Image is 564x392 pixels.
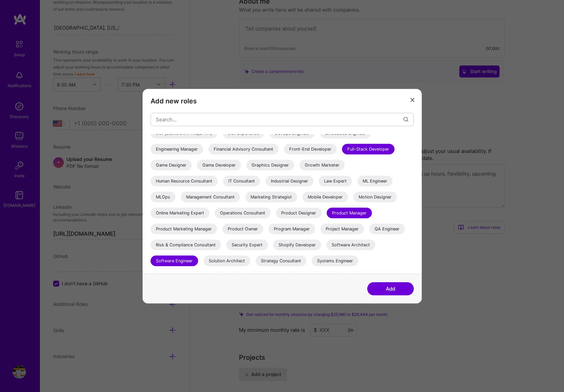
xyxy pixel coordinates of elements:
[156,111,403,128] input: Search...
[249,271,279,282] div: UX Writer
[266,176,313,186] div: Industrial Designer
[203,255,250,266] div: Solution Architect
[353,192,397,202] div: Motion Designer
[299,160,345,170] div: Growth Marketer
[151,97,414,105] h3: Add new roles
[357,176,393,186] div: ML Engineer
[369,223,405,234] div: QA Engineer
[367,282,414,295] button: Add
[312,255,358,266] div: Systems Engineer
[226,239,268,250] div: Security Expert
[197,160,241,170] div: Game Developer
[284,271,346,282] div: User Acquisition Manager
[151,160,192,170] div: Game Designer
[403,117,408,122] i: icon Search
[181,192,240,202] div: Management Consultant
[351,271,405,282] div: Wordpress Developer
[212,271,243,282] div: UX Expert
[151,207,209,218] div: Online Marketing Expert
[273,239,321,250] div: Shopify Developer
[208,144,279,154] div: Financial Advisory Consultant
[151,144,203,154] div: Engineering Manager
[342,144,395,154] div: Full-Stack Developer
[151,192,175,202] div: MLOps
[326,239,375,250] div: Software Architect
[284,144,337,154] div: Front-End Developer
[151,239,221,250] div: Risk & Compliance Consultant
[151,176,218,186] div: Human Resource Consultant
[410,98,414,102] i: icon Close
[151,255,198,266] div: Software Engineer
[319,176,352,186] div: Law Expert
[327,207,372,218] div: Product Manager
[245,192,297,202] div: Marketing Strategist
[215,207,271,218] div: Operations Consultant
[269,223,315,234] div: Program Manager
[302,192,348,202] div: Mobile Developer
[222,223,263,234] div: Product Owner
[151,271,207,282] div: Systems Test Engineer
[256,255,306,266] div: Strategy Consultant
[151,223,217,234] div: Product Marketing Manager
[143,89,422,303] div: modal
[320,223,364,234] div: Project Manager
[246,160,294,170] div: Graphics Designer
[276,207,321,218] div: Product Designer
[223,176,260,186] div: IT Consultant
